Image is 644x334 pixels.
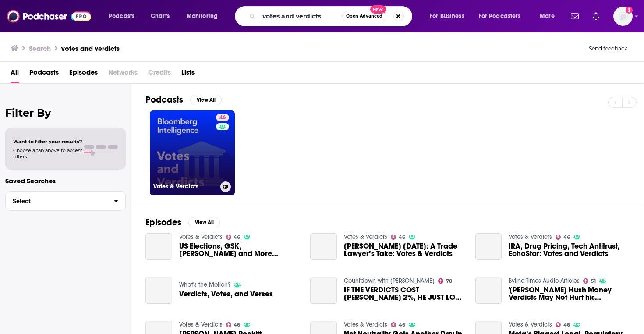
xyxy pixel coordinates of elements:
[563,235,570,239] span: 46
[5,177,126,185] p: Saved Searches
[534,9,566,23] button: open menu
[148,65,171,83] span: Credits
[613,7,633,26] img: User Profile
[430,10,464,22] span: For Business
[556,322,570,327] a: 46
[591,279,596,283] span: 51
[5,107,126,119] h2: Filter By
[626,7,633,14] svg: Add a profile image
[5,191,126,211] button: Select
[509,233,552,241] a: Votes & Verdicts
[179,281,230,288] a: What's the Motion?
[473,9,534,23] button: open menu
[179,290,273,298] a: Verdicts, Votes, and Verses
[180,9,229,23] button: open menu
[153,183,217,190] h3: Votes & Verdicts
[509,286,630,301] a: 'Donald Trump's Hush Money Verdicts May Not Hurt his Presidential Run But Will Damage America's D...
[69,65,98,83] a: Episodes
[243,6,421,26] div: Search podcasts, credits, & more...
[109,10,134,22] span: Podcasts
[187,10,218,22] span: Monitoring
[108,65,138,83] span: Networks
[216,114,229,121] a: 46
[13,139,82,145] span: Want to filter your results?
[446,279,452,283] span: 78
[567,9,582,24] a: Show notifications dropdown
[145,94,222,105] a: PodcastsView All
[145,9,175,23] a: Charts
[13,147,82,160] span: Choose a tab above to access filters.
[103,9,146,23] button: open menu
[613,7,633,26] span: Logged in as thomaskoenig
[509,321,552,328] a: Votes & Verdicts
[190,95,222,105] button: View All
[583,278,596,284] a: 51
[179,242,300,257] span: US Elections, GSK, [PERSON_NAME] and More Catalysts: Votes and Verdicts
[586,45,630,52] button: Send feedback
[540,10,555,22] span: More
[344,321,387,328] a: Votes & Verdicts
[226,235,241,240] a: 46
[145,94,183,105] h2: Podcasts
[399,235,405,239] span: 46
[181,65,195,83] a: Lists
[391,322,405,327] a: 46
[509,277,580,284] a: Byline Times Audio Articles
[344,242,465,257] a: Trump’s Liberation Day: A Trade Lawyer’s Take: Votes & Verdicts
[344,277,435,284] a: Countdown with Keith Olbermann
[11,65,19,83] a: All
[346,14,382,18] span: Open Advanced
[145,217,220,228] a: EpisodesView All
[475,277,502,304] a: 'Donald Trump's Hush Money Verdicts May Not Hurt his Presidential Run But Will Damage America's D...
[438,278,452,284] a: 78
[150,110,235,195] a: 46Votes & Verdicts
[344,242,465,257] span: [PERSON_NAME] [DATE]: A Trade Lawyer’s Take: Votes & Verdicts
[479,10,521,22] span: For Podcasters
[556,235,570,240] a: 46
[188,217,220,227] button: View All
[61,44,120,53] h3: votes and verdicts
[145,233,172,260] a: US Elections, GSK, Kroger and More Catalysts: Votes and Verdicts
[391,235,405,240] a: 46
[399,323,405,327] span: 46
[219,114,226,122] span: 46
[234,323,240,327] span: 46
[7,8,91,25] img: Podchaser - Follow, Share and Rate Podcasts
[29,44,51,53] h3: Search
[145,217,181,228] h2: Episodes
[145,277,172,304] a: Verdicts, Votes, and Verses
[179,321,223,328] a: Votes & Verdicts
[342,11,386,21] button: Open AdvancedNew
[179,233,223,241] a: Votes & Verdicts
[259,9,342,23] input: Search podcasts, credits, & more...
[234,235,240,239] span: 46
[370,5,386,14] span: New
[344,286,465,301] a: IF THE VERDICTS COST TRUMP 2%, HE JUST LOST - 5.31.24
[226,322,241,327] a: 46
[310,277,337,304] a: IF THE VERDICTS COST TRUMP 2%, HE JUST LOST - 5.31.24
[344,286,465,301] span: IF THE VERDICTS COST [PERSON_NAME] 2%, HE JUST LOST - [DATE]
[509,286,630,301] span: '[PERSON_NAME] Hush Money Verdicts May Not Hurt his Presidential Run But Will Damage America's De...
[589,9,603,24] a: Show notifications dropdown
[344,233,387,241] a: Votes & Verdicts
[475,233,502,260] a: IRA, Drug Pricing, Tech Antitrust, EchoStar: Votes and Verdicts
[563,323,570,327] span: 46
[424,9,475,23] button: open menu
[310,233,337,260] a: Trump’s Liberation Day: A Trade Lawyer’s Take: Votes & Verdicts
[509,242,630,257] a: IRA, Drug Pricing, Tech Antitrust, EchoStar: Votes and Verdicts
[29,65,59,83] a: Podcasts
[613,7,633,26] button: Show profile menu
[6,198,107,204] span: Select
[179,242,300,257] a: US Elections, GSK, Kroger and More Catalysts: Votes and Verdicts
[151,10,170,22] span: Charts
